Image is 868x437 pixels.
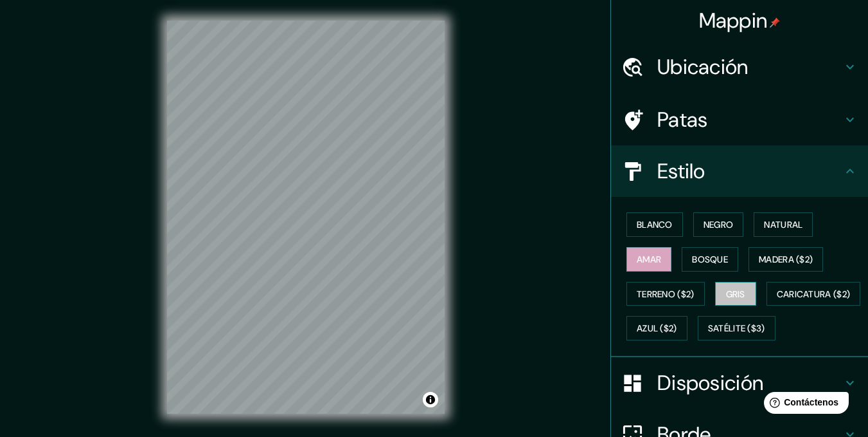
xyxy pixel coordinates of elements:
button: Azul ($2) [626,316,687,340]
font: Natural [764,219,802,230]
font: Disposición [657,369,763,396]
iframe: Lanzador de widgets de ayuda [754,387,854,423]
font: Madera ($2) [759,254,813,265]
button: Gris [715,282,756,306]
font: Ubicación [657,53,748,80]
font: Patas [657,106,708,133]
font: Mappin [699,7,768,34]
font: Terreno ($2) [637,288,695,300]
div: Disposición [611,357,868,409]
button: Terreno ($2) [626,282,705,306]
font: Blanco [637,219,673,230]
button: Caricatura ($2) [766,282,861,306]
font: Negro [704,219,734,230]
font: Gris [726,288,745,300]
font: Amar [637,254,661,265]
button: Negro [693,212,744,237]
button: Activar o desactivar atribución [423,392,438,407]
button: Amar [626,247,671,272]
div: Patas [611,94,868,145]
font: Caricatura ($2) [777,288,851,300]
button: Natural [754,212,813,237]
font: Estilo [657,158,705,185]
button: Madera ($2) [748,247,823,272]
font: Azul ($2) [637,323,677,335]
img: pin-icon.png [770,17,780,28]
canvas: Mapa [167,21,445,414]
button: Bosque [682,247,738,272]
button: Satélite ($3) [698,316,775,340]
font: Bosque [692,254,728,265]
font: Satélite ($3) [708,323,765,335]
div: Ubicación [611,41,868,93]
div: Estilo [611,145,868,197]
button: Blanco [626,212,683,237]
